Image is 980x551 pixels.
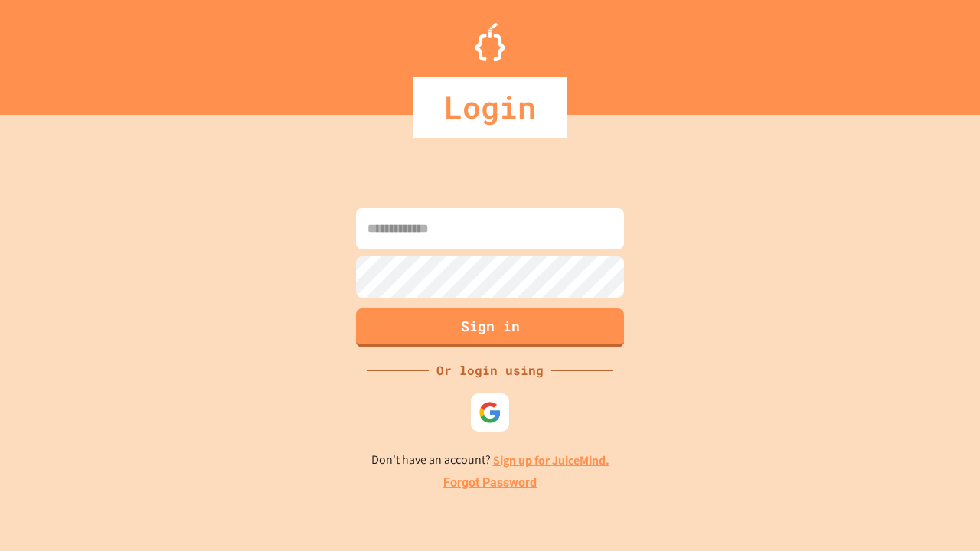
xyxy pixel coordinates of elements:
[479,401,501,424] img: google-icon.svg
[443,474,537,492] a: Forgot Password
[475,23,505,61] img: Logo.svg
[916,490,965,536] iframe: chat widget
[356,308,624,347] button: Sign in
[853,423,965,488] iframe: chat widget
[429,361,551,380] div: Or login using
[413,77,567,138] div: Login
[371,451,609,470] p: Don't have an account?
[493,452,609,468] a: Sign up for JuiceMind.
